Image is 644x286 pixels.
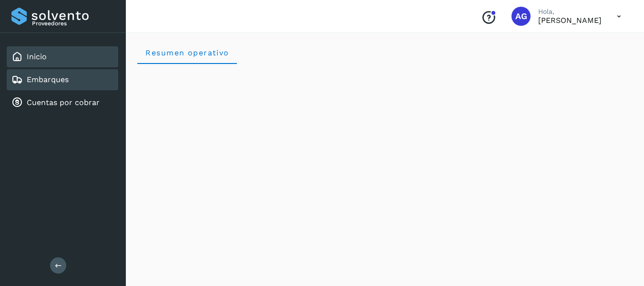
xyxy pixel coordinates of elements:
[145,48,229,57] span: Resumen operativo
[7,46,118,67] div: Inicio
[27,98,100,107] a: Cuentas por cobrar
[7,69,118,90] div: Embarques
[27,75,69,84] a: Embarques
[538,8,602,16] p: Hola,
[32,20,114,27] p: Proveedores
[7,92,118,113] div: Cuentas por cobrar
[27,52,47,61] a: Inicio
[538,16,602,25] p: ALFONSO García Flores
